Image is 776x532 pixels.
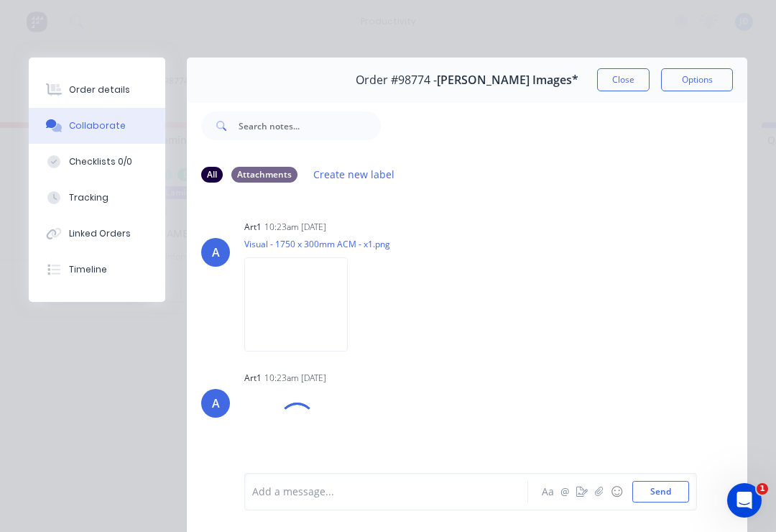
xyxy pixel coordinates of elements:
div: 10:23am [DATE] [264,221,326,234]
button: Tracking [29,180,165,216]
div: All [201,167,223,183]
div: Tracking [69,191,108,204]
input: Search notes... [239,111,381,140]
div: Linked Orders [69,227,131,240]
div: Timeline [69,263,107,276]
button: Checklists 0/0 [29,144,165,180]
div: art1 [244,372,262,385]
div: Collaborate [69,119,126,132]
span: [PERSON_NAME] Images* [437,73,578,87]
button: Close [597,68,650,91]
button: ☺ [608,483,625,500]
button: Order details [29,72,165,108]
div: 10:23am [DATE] [264,372,326,385]
button: Timeline [29,252,165,288]
div: Checklists 0/0 [69,155,132,168]
div: A [212,395,220,412]
span: Order #98774 - [356,73,437,87]
button: Send [632,481,689,503]
div: Attachments [231,167,297,183]
div: A [212,244,220,261]
button: Linked Orders [29,216,165,252]
iframe: Intercom live chat [727,483,762,518]
button: Aa [539,483,556,500]
button: Create new label [306,165,402,184]
button: Collaborate [29,108,165,144]
div: art1 [244,221,262,234]
p: Visual - 1750 x 300mm ACM - x1.png [244,238,390,250]
div: Order details [69,83,130,96]
button: Options [661,68,733,91]
span: 1 [757,483,768,495]
button: @ [556,483,573,500]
